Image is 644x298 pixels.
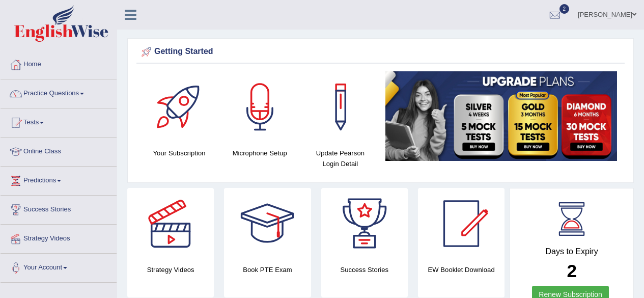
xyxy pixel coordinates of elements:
[385,71,617,161] img: small5.jpg
[144,148,214,158] h4: Your Subscription
[225,148,295,158] h4: Microphone Setup
[139,44,622,60] div: Getting Started
[1,225,117,250] a: Strategy Videos
[1,196,117,221] a: Success Stories
[1,167,117,192] a: Predictions
[127,264,214,275] h4: Strategy Videos
[567,261,576,281] b: 2
[1,50,117,76] a: Home
[305,148,375,169] h4: Update Pearson Login Detail
[521,247,622,256] h4: Days to Expiry
[418,264,505,275] h4: EW Booklet Download
[1,254,117,279] a: Your Account
[1,79,117,105] a: Practice Questions
[559,4,570,14] span: 2
[224,264,311,275] h4: Book PTE Exam
[1,109,117,134] a: Tests
[1,138,117,163] a: Online Class
[321,264,408,275] h4: Success Stories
